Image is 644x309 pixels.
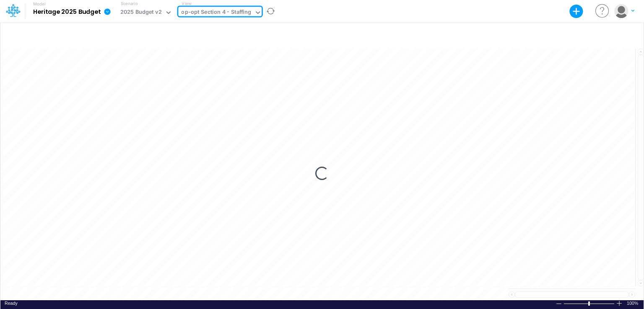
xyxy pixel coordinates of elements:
[627,300,639,306] span: 100%
[121,0,138,7] label: Scenario
[33,2,46,7] label: Model
[627,300,639,306] div: Zoom level
[120,8,162,18] div: 2025 Budget v2
[33,8,101,16] b: Heritage 2025 Budget
[588,301,590,306] div: Zoom
[556,301,562,307] div: Zoom Out
[182,0,191,7] label: View
[5,300,18,306] div: In Ready mode
[616,300,623,306] div: Zoom In
[563,300,616,306] div: Zoom
[181,8,251,18] div: op-opt Section 4 - Staffing
[5,301,18,306] span: Ready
